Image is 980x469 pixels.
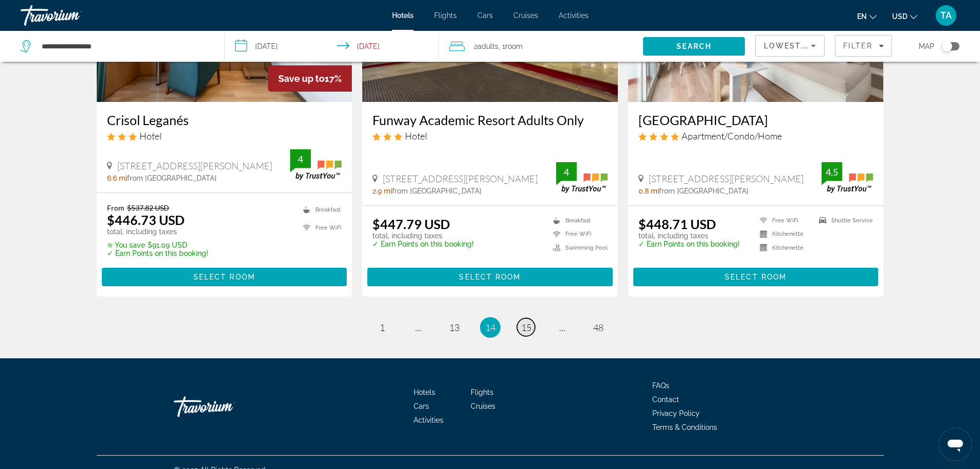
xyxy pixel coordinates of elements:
span: Save up to [278,73,325,84]
p: ✓ Earn Points on this booking! [638,240,740,248]
mat-select: Sort by [764,40,816,52]
span: Apartment/Condo/Home [682,130,782,142]
span: 13 [449,322,459,333]
span: 14 [485,322,495,333]
p: ✓ Earn Points on this booking! [107,249,208,257]
span: from [GEOGRAPHIC_DATA] [127,174,217,182]
a: Terms & Conditions [652,423,717,431]
p: total, including taxes [372,232,474,240]
li: Swimming Pool [548,244,608,252]
button: Travelers: 2 adults, 0 children [439,31,643,62]
ins: $446.73 USD [107,212,185,228]
a: Cars [477,11,493,20]
span: Select Room [725,273,787,281]
a: Select Room [102,270,347,281]
button: Toggle map [934,42,959,51]
p: total, including taxes [638,232,740,240]
button: Select check in and out date [225,31,439,62]
span: Map [919,39,934,54]
a: Activities [559,11,589,20]
span: USD [892,12,907,21]
a: Hotels [392,11,414,20]
nav: Pagination [97,317,884,338]
li: Kitchenette [755,230,814,238]
a: FAQs [652,381,669,390]
button: Change language [857,9,877,24]
button: Select Room [367,268,613,286]
input: Search hotel destination [41,39,209,54]
div: 4 star Apartment [638,130,874,142]
span: Contact [652,395,679,404]
span: Search [676,42,711,50]
span: ✮ You save [107,241,145,249]
span: [STREET_ADDRESS][PERSON_NAME] [383,173,538,184]
span: Hotel [405,130,427,142]
span: ... [415,322,421,333]
span: TA [940,10,952,21]
button: Filters [835,35,892,57]
img: TrustYou guest rating badge [556,162,608,193]
div: 4 [556,166,577,178]
img: TrustYou guest rating badge [290,149,342,180]
span: Filter [843,42,872,50]
span: Hotel [139,130,162,142]
li: Free WiFi [755,216,814,225]
span: 15 [521,322,531,333]
span: from [GEOGRAPHIC_DATA] [659,187,749,195]
span: [STREET_ADDRESS][PERSON_NAME] [649,173,804,184]
span: 0.8 mi [638,187,659,195]
a: Travorium [21,2,123,29]
a: Activities [414,416,443,424]
a: Cars [414,402,429,410]
a: Cruises [513,11,538,20]
p: total, including taxes [107,228,208,236]
p: $91.09 USD [107,241,208,249]
span: From [107,203,124,212]
span: from [GEOGRAPHIC_DATA] [392,187,482,195]
span: en [857,12,867,21]
span: Lowest Price [764,42,830,50]
a: Privacy Policy [652,409,700,418]
del: $537.82 USD [127,203,169,212]
div: 17% [268,65,352,92]
span: 48 [593,322,603,333]
li: Free WiFi [298,221,342,234]
ins: $447.79 USD [372,216,450,232]
a: Funway Academic Resort Adults Only [372,112,608,128]
h3: [GEOGRAPHIC_DATA] [638,112,874,128]
span: ... [559,322,565,333]
button: Select Room [633,268,879,286]
img: TrustYou guest rating badge [822,162,873,193]
span: 2 [474,39,498,54]
li: Breakfast [548,216,608,225]
span: Flights [471,388,493,396]
div: 3 star Hotel [107,130,342,142]
a: Flights [434,11,457,20]
a: Go Home [174,391,277,422]
a: Select Room [633,270,879,281]
a: Cruises [471,402,495,410]
li: Shuttle Service [814,216,873,225]
span: , 1 [498,39,523,54]
span: Room [505,42,523,50]
li: Breakfast [298,203,342,216]
iframe: Button to launch messaging window [939,428,972,461]
a: Hotels [414,388,435,396]
span: 1 [380,322,385,333]
span: Adults [477,42,498,50]
span: 6.6 mi [107,174,127,182]
a: Crisol Leganés [107,112,342,128]
button: Change currency [892,9,917,24]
